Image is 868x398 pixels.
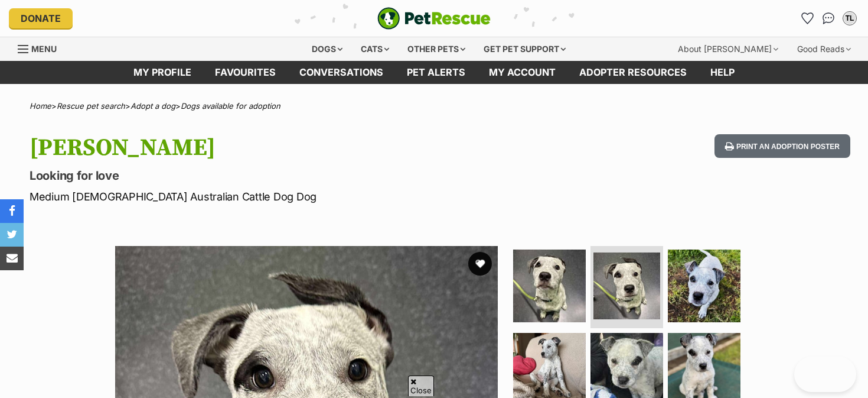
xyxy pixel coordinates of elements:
[794,357,856,392] iframe: Help Scout Beacon - Open
[840,9,859,28] button: My account
[377,7,491,30] img: logo-e224e6f780fb5917bec1dbf3a21bbac754714ae5b6737aabdf751b685950b380.svg
[670,37,787,61] div: About [PERSON_NAME]
[288,61,395,84] a: conversations
[468,252,492,276] button: favourite
[714,134,850,158] button: Print an adoption poster
[819,9,838,28] a: Conversations
[9,8,73,28] a: Donate
[477,61,567,84] a: My account
[130,101,175,111] a: Adopt a dog
[798,9,859,28] ul: Account quick links
[30,101,51,111] a: Home
[57,101,125,111] a: Rescue pet search
[395,61,477,84] a: Pet alerts
[475,37,574,61] div: Get pet support
[30,167,529,184] p: Looking for love
[304,37,351,61] div: Dogs
[593,253,660,319] img: Photo of Winston
[513,250,586,322] img: Photo of Winston
[30,134,529,161] h1: [PERSON_NAME]
[567,61,699,84] a: Adopter resources
[18,37,65,59] a: Menu
[408,376,434,396] span: Close
[181,101,280,111] a: Dogs available for adoption
[399,37,474,61] div: Other pets
[798,9,817,28] a: Favourites
[30,189,529,205] p: Medium [DEMOGRAPHIC_DATA] Australian Cattle Dog Dog
[203,61,288,84] a: Favourites
[377,7,491,30] a: PetRescue
[844,12,856,24] div: TL
[122,61,203,84] a: My profile
[353,37,397,61] div: Cats
[31,44,57,54] span: Menu
[699,61,746,84] a: Help
[789,37,859,61] div: Good Reads
[668,250,740,322] img: Photo of Winston
[823,12,835,24] img: chat-41dd97257d64d25036548639549fe6c8038ab92f7586957e7f3b1b290dea8141.svg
